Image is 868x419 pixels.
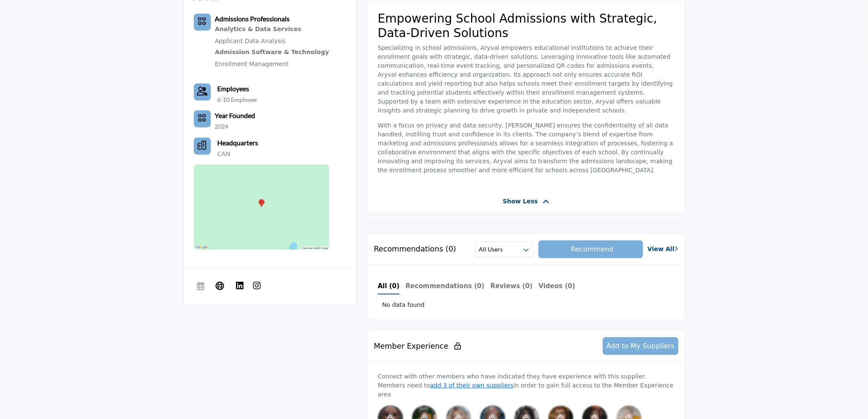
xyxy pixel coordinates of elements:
[215,47,329,58] div: Expert advisors who assist schools in making informed decisions and achieving educational excelle...
[218,84,250,94] a: Employees
[539,282,575,290] b: Videos (0)
[430,382,514,389] a: add 3 of their own suppliers
[218,84,250,92] b: Employees
[571,245,613,253] span: Recommend
[479,245,503,254] h2: All Users
[215,24,329,35] div: Legal guidance and representation for schools navigating complex regulations and legal matters.
[215,38,286,44] a: Applicant Data Analysis
[194,84,211,101] a: Link of redirect to contact page
[647,245,678,254] a: View All
[491,282,533,290] b: Reviews (0)
[194,14,211,31] button: Category Icon
[194,110,211,127] button: No of member icon
[382,301,425,309] span: No data found
[218,95,257,104] a: 6-10 Employee
[218,138,259,148] b: Headquarters
[194,84,211,101] button: Contact-Employee Icon
[215,47,329,58] a: Admission Software & Technology
[215,14,290,23] b: Admissions Professionals
[215,61,289,67] a: Enrollment Management
[194,138,211,155] button: Headquarter icon
[215,122,229,131] p: 2024
[215,110,256,121] b: Year Founded
[538,240,644,258] button: Recommend
[253,281,261,290] img: Instagram
[603,337,678,355] button: Add to My Suppliers
[378,282,400,290] b: All (0)
[194,165,329,250] img: Location Map
[215,16,290,23] a: Admissions Professionals
[378,12,675,40] h2: Empowering School Admissions with Strategic, Data-Driven Solutions
[215,24,329,35] a: Analytics & Data Services
[374,245,456,254] h2: Recommendations (0)
[218,150,231,158] p: CAN
[378,43,675,115] p: Specializing in school admissions, Aryval empowers educational institutions to achieve their enro...
[405,282,485,290] b: Recommendations (0)
[378,121,675,175] p: With a focus on privacy and data security, [PERSON_NAME] ensures the confidentiality of all data ...
[236,281,244,290] img: LinkedIn
[503,197,538,206] span: Show Less
[378,372,675,399] p: Connect with other members who have indicated they have experience with this supplier. Members ne...
[475,242,534,257] button: All Users
[374,342,461,351] h2: Member Experience
[606,342,675,350] span: Add to My Suppliers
